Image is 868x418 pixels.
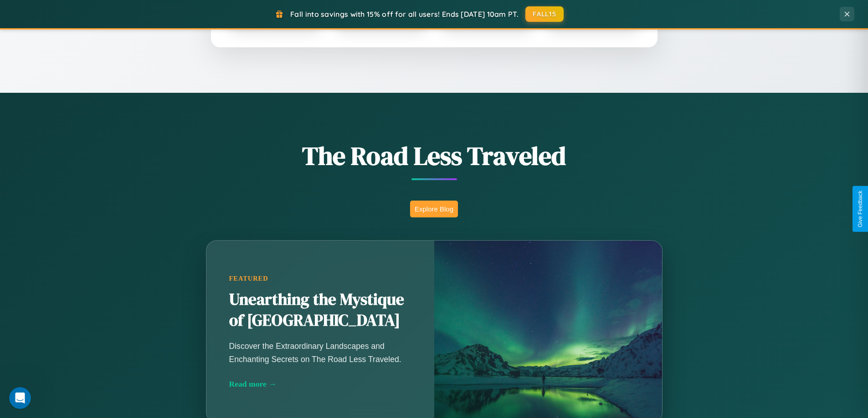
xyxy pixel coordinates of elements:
div: Give Feedback [857,191,863,227]
h2: Unearthing the Mystique of [GEOGRAPHIC_DATA] [229,289,411,331]
p: Discover the Extraordinary Landscapes and Enchanting Secrets on The Road Less Traveled. [229,340,411,365]
button: FALL15 [525,6,564,22]
button: Explore Blog [410,201,458,217]
h1: The Road Less Traveled [161,138,708,173]
span: Fall into savings with 15% off for all users! Ends [DATE] 10am PT. [290,10,519,19]
div: Featured [229,275,411,282]
div: Read more → [229,379,411,389]
iframe: Intercom live chat [9,387,31,409]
